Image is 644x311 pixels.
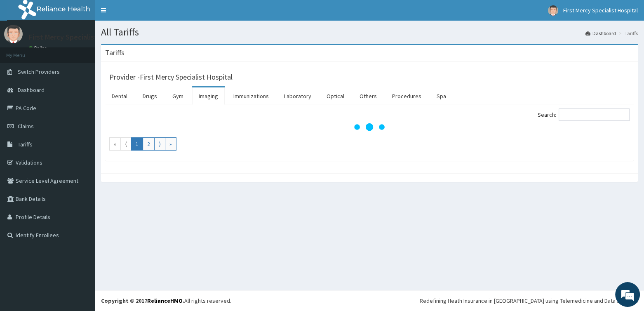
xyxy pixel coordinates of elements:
a: Go to page number 1 [131,137,143,151]
svg: audio-loading [353,111,386,144]
a: Imaging [192,87,225,105]
img: User Image [4,25,23,43]
a: Laboratory [277,87,318,105]
a: Go to page number 2 [143,137,155,151]
a: RelianceHMO [147,297,183,304]
a: Go to next page [154,137,165,151]
footer: All rights reserved. [95,290,644,311]
strong: Copyright © 2017 . [101,297,184,304]
a: Go to previous page [120,137,132,151]
span: Claims [18,123,34,130]
input: Search: [559,108,630,121]
p: First Mercy Specialist Hospital [29,33,126,41]
a: Go to first page [109,137,121,151]
a: Procedures [385,87,428,105]
h1: All Tariffs [101,27,638,38]
h3: Tariffs [105,49,125,57]
a: Go to last page [165,137,176,151]
a: Online [29,45,49,51]
a: Others [353,87,383,105]
li: Tariffs [617,30,638,37]
label: Search: [538,108,630,121]
a: Drugs [136,87,164,105]
h3: Provider - First Mercy Specialist Hospital [109,73,233,81]
span: First Mercy Specialist Hospital [563,7,638,14]
a: Optical [320,87,351,105]
span: Switch Providers [18,68,60,75]
a: Dashboard [585,30,616,37]
span: Tariffs [18,141,33,148]
img: User Image [548,5,558,16]
a: Immunizations [227,87,275,105]
span: Dashboard [18,86,45,94]
a: Dental [105,87,134,105]
a: Gym [166,87,190,105]
div: Redefining Heath Insurance in [GEOGRAPHIC_DATA] using Telemedicine and Data Science! [420,297,638,305]
a: Spa [430,87,453,105]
